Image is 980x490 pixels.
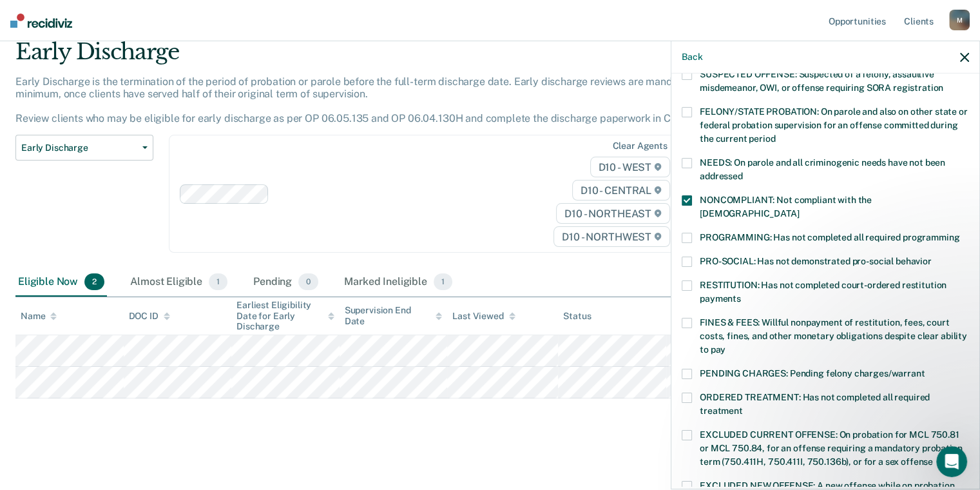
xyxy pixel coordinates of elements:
[700,280,946,304] span: RESTITUTION: Has not completed court-ordered restitution payments
[949,10,970,30] div: M
[15,75,708,125] p: Early Discharge is the termination of the period of probation or parole before the full-term disc...
[682,52,702,63] button: Back
[553,226,669,247] span: D10 - NORTHWEST
[700,232,959,242] span: PROGRAMMING: Has not completed all required programming
[21,142,137,153] span: Early Discharge
[251,268,321,297] div: Pending
[298,273,318,290] span: 0
[700,368,925,378] span: PENDING CHARGES: Pending felony charges/warrant
[129,311,170,322] div: DOC ID
[10,14,72,28] img: Recidiviz
[452,311,515,322] div: Last Viewed
[15,268,107,297] div: Eligible Now
[700,317,967,355] span: FINES & FEES: Willful nonpayment of restitution, fees, court costs, fines, and other monetary obl...
[700,392,930,416] span: ORDERED TREATMENT: Has not completed all required treatment
[700,429,962,467] span: EXCLUDED CURRENT OFFENSE: On probation for MCL 750.81 or MCL 750.84, for an offense requiring a m...
[15,39,751,75] div: Early Discharge
[84,273,104,290] span: 2
[700,256,932,266] span: PRO-SOCIAL: Has not demonstrated pro-social behavior
[21,311,57,322] div: Name
[612,141,667,152] div: Clear agents
[936,446,967,477] iframe: Intercom live chat
[563,311,591,322] div: Status
[341,268,455,297] div: Marked Ineligible
[700,157,945,181] span: NEEDS: On parole and all criminogenic needs have not been addressed
[434,273,452,290] span: 1
[128,268,230,297] div: Almost Eligible
[700,195,872,219] span: NONCOMPLIANT: Not compliant with the [DEMOGRAPHIC_DATA]
[345,305,443,327] div: Supervision End Date
[556,203,669,224] span: D10 - NORTHEAST
[209,273,227,290] span: 1
[236,300,334,332] div: Earliest Eligibility Date for Early Discharge
[700,106,968,144] span: FELONY/STATE PROBATION: On parole and also on other state or federal probation supervision for an...
[590,157,670,177] span: D10 - WEST
[572,180,670,201] span: D10 - CENTRAL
